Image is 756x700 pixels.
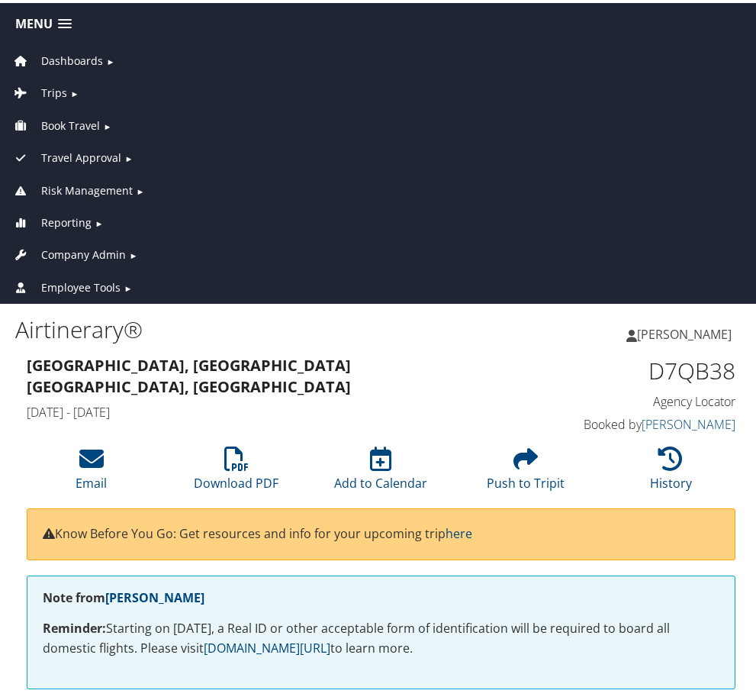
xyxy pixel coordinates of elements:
strong: Reminder: [43,617,106,634]
span: ► [129,247,137,258]
span: ► [106,53,114,64]
a: Reporting [11,212,92,227]
strong: [GEOGRAPHIC_DATA], [GEOGRAPHIC_DATA] [GEOGRAPHIC_DATA], [GEOGRAPHIC_DATA] [27,352,351,394]
a: Travel Approval [11,147,121,162]
span: ► [103,118,111,129]
a: Add to Calendar [334,452,427,489]
p: Know Before You Go: Get resources and info for your upcoming trip [43,521,719,541]
h1: Airtinerary® [15,311,381,343]
a: [PERSON_NAME] [642,413,735,430]
span: Trips [41,82,67,98]
span: Employee Tools [41,276,121,293]
span: ► [136,182,144,194]
a: Menu [8,8,79,34]
a: Risk Management [11,180,133,195]
h4: Agency Locator [514,390,735,407]
a: Push to Tripit [487,452,565,489]
span: Book Travel [41,115,100,131]
span: ► [124,150,133,161]
span: ► [124,279,132,291]
span: Company Admin [41,244,126,260]
a: History [650,452,692,489]
a: Company Admin [11,244,126,259]
span: Travel Approval [41,147,121,163]
a: Book Travel [11,115,100,130]
a: [DOMAIN_NAME][URL] [204,637,330,653]
a: [PERSON_NAME] [626,308,747,354]
span: ► [70,85,79,96]
a: Dashboards [11,50,103,65]
span: Reporting [41,211,92,228]
strong: Note from [43,586,204,603]
h4: Booked by [514,413,735,430]
span: Dashboards [41,50,103,66]
a: Trips [11,82,67,97]
a: here [446,522,472,539]
h1: D7QB38 [514,352,735,384]
span: [PERSON_NAME] [637,323,732,340]
a: Email [76,452,107,489]
span: Menu [15,14,53,28]
p: Starting on [DATE], a Real ID or other acceptable form of identification will be required to boar... [43,616,719,655]
a: Employee Tools [11,277,121,292]
h4: [DATE] - [DATE] [27,401,491,418]
a: Download PDF [194,452,278,489]
a: [PERSON_NAME] [105,586,204,603]
span: Risk Management [41,179,133,196]
span: ► [95,215,103,226]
